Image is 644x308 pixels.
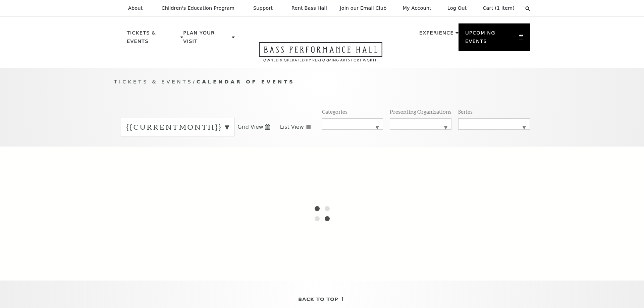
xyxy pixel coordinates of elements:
[253,5,273,11] p: Support
[390,108,451,115] p: Presenting Organizations
[114,79,193,84] span: Tickets & Events
[280,123,304,131] span: List View
[183,29,230,49] p: Plan Your Visit
[237,123,263,131] span: Grid View
[197,79,295,84] span: Calendar of Events
[127,29,179,49] p: Tickets & Events
[465,29,517,49] p: Upcoming Events
[419,29,454,41] p: Experience
[291,5,327,11] p: Rent Bass Hall
[322,108,347,115] p: Categories
[298,295,338,304] span: Back To Top
[126,122,229,132] label: {{currentMonth}}
[161,5,234,11] p: Children's Education Program
[128,5,143,11] p: About
[114,78,530,86] p: /
[458,108,473,115] p: Series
